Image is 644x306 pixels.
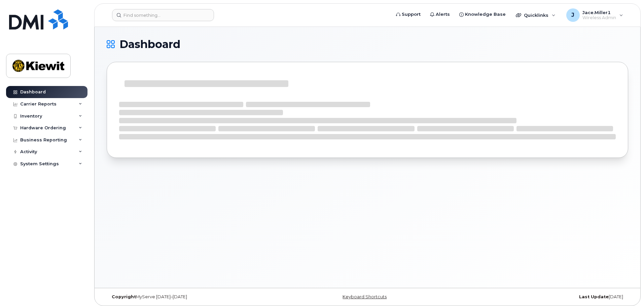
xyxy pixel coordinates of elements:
span: Dashboard [119,39,180,49]
strong: Last Update [579,294,609,299]
strong: Copyright [112,294,136,299]
div: [DATE] [454,294,628,300]
div: MyServe [DATE]–[DATE] [107,294,281,300]
a: Keyboard Shortcuts [343,294,387,299]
